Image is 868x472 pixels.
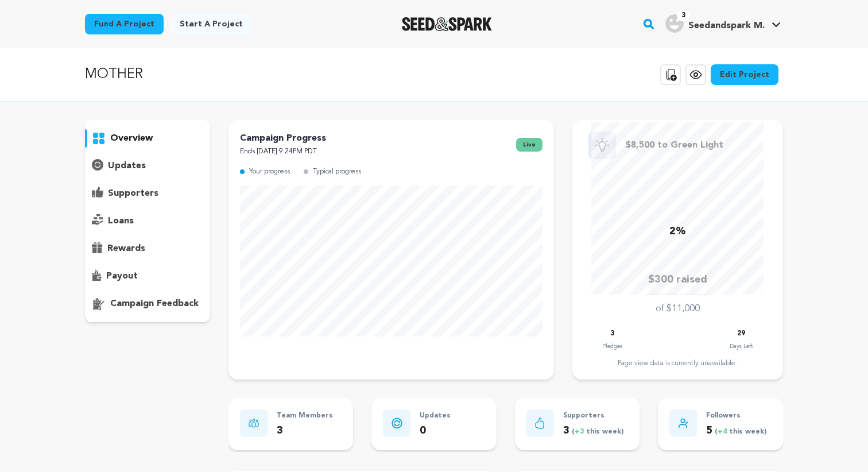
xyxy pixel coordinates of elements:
[737,327,745,341] p: 29
[610,327,614,341] p: 3
[85,14,164,34] a: Fund a project
[575,428,586,435] span: +3
[656,302,700,316] p: of $11,000
[277,423,333,439] p: 3
[563,409,623,423] p: Supporters
[85,239,210,258] button: rewards
[85,129,210,148] button: overview
[106,269,138,283] p: payout
[110,297,199,311] p: campaign feedback
[677,10,690,21] span: 3
[665,14,684,33] img: user.png
[516,138,542,152] span: live
[706,409,766,423] p: Followers
[420,423,451,439] p: 0
[110,131,153,145] p: overview
[402,17,492,31] a: Seed&Spark Homepage
[85,212,210,230] button: loans
[108,159,146,173] p: updates
[277,409,333,423] p: Team Members
[730,341,753,352] p: Days Left
[107,242,145,256] p: rewards
[669,223,686,240] p: 2%
[170,14,252,34] a: Start a project
[249,165,290,179] p: Your progress
[718,428,729,435] span: +4
[706,423,766,439] p: 5
[711,64,778,85] a: Edit Project
[602,341,622,352] p: Pledges
[402,17,492,31] img: Seed&Spark Logo Dark Mode
[85,64,143,85] p: MOTHER
[584,359,772,368] div: Page view data is currently unavailable.
[85,184,210,203] button: supporters
[665,14,765,33] div: Seedandspark M.'s Profile
[85,295,210,313] button: campaign feedback
[108,214,134,228] p: loans
[569,428,623,435] span: ( this week)
[420,409,451,423] p: Updates
[240,131,326,145] p: Campaign Progress
[85,157,210,175] button: updates
[313,165,361,179] p: Typical progress
[240,145,326,158] p: Ends [DATE] 9:24PM PDT
[108,187,158,200] p: supporters
[663,12,783,36] span: Seedandspark M.'s Profile
[563,423,623,439] p: 3
[85,267,210,285] button: payout
[663,12,783,33] a: Seedandspark M.'s Profile
[688,21,765,30] span: Seedandspark M.
[712,428,766,435] span: ( this week)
